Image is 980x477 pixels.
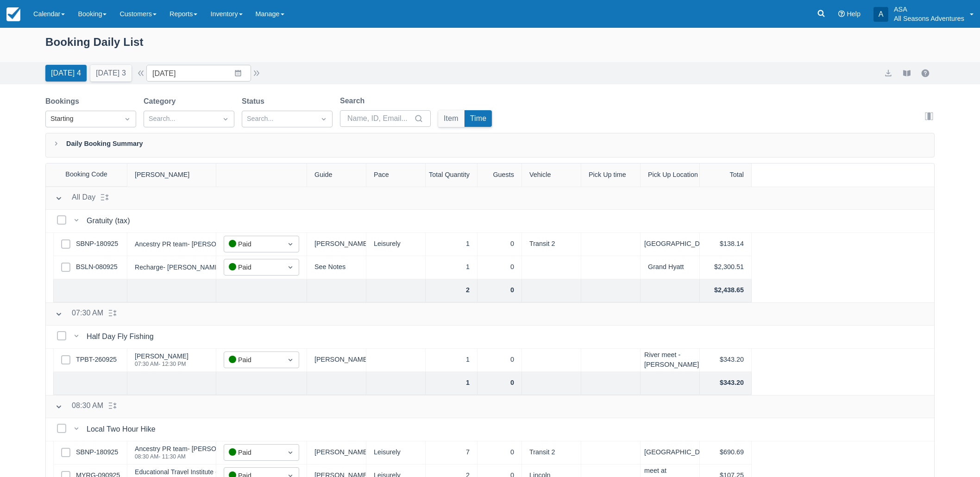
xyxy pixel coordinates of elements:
div: 1 [426,372,477,395]
div: Ancestry PR team- [PERSON_NAME] [135,446,245,452]
button: 08:30 AM [51,398,107,415]
div: [GEOGRAPHIC_DATA] [641,233,700,256]
button: Item [438,110,464,127]
div: $343.20 [700,372,752,395]
div: $138.14 [700,233,752,256]
button: [DATE] 4 [45,65,87,82]
div: 07:30 AM - 12:30 PM [135,361,188,367]
div: [PERSON_NAME] [307,349,366,372]
div: 0 [477,441,522,464]
a: BSLN-080925 [76,262,118,272]
label: Search [340,95,368,107]
button: All Day [51,190,99,207]
span: Dropdown icon [286,239,295,249]
div: Grand Hyatt [641,256,700,279]
label: Bookings [45,96,83,107]
div: [GEOGRAPHIC_DATA] [641,441,700,464]
div: Starting [50,114,114,124]
div: 0 [477,279,522,302]
img: checkfront-main-nav-mini-logo.png [6,7,20,21]
a: SBNP-180925 [76,239,118,249]
span: Dropdown icon [123,114,132,124]
div: 7 [426,441,477,464]
div: 0 [477,372,522,395]
span: Dropdown icon [286,263,295,272]
div: Guests [477,163,522,187]
label: Category [144,96,179,107]
div: 0 [477,256,522,279]
div: Booking Daily List [45,33,935,60]
button: export [883,68,894,79]
div: Half Day Fly Fishing [87,331,157,342]
div: [PERSON_NAME] [135,353,188,359]
div: Total [700,163,752,187]
button: 07:30 AM [51,306,107,322]
div: Local Two Hour Hike [87,424,159,435]
div: Gratuity (tax) [87,215,134,226]
span: Dropdown icon [286,355,295,364]
button: [DATE] 3 [90,65,132,82]
p: ASA [894,5,964,14]
div: Pace [366,163,426,187]
div: Leisurely [366,441,426,464]
span: Dropdown icon [221,114,230,124]
div: 0 [477,233,522,256]
a: TPBT-260925 [76,355,117,365]
div: Daily Booking Summary [45,133,935,157]
div: Pick Up time [581,163,641,187]
div: Paid [229,239,277,250]
div: $2,438.65 [700,279,752,302]
div: Paid [229,262,277,273]
div: Total Quantity [426,163,477,187]
div: Paid [229,447,277,458]
span: Help [847,10,861,18]
div: See Notes [307,256,366,279]
div: Leisurely [366,233,426,256]
div: [PERSON_NAME], [PERSON_NAME] [307,233,366,256]
div: $690.69 [700,441,752,464]
div: Paid [229,355,277,365]
div: 2 [426,279,477,302]
label: Status [242,96,268,107]
div: Vehicle [522,163,581,187]
div: Pick Up Location [641,163,700,187]
input: Name, ID, Email... [347,110,412,127]
button: Time [465,110,492,127]
p: All Seasons Adventures [894,14,964,23]
div: River meet - [PERSON_NAME] [641,349,700,372]
i: Help [838,11,845,17]
div: Ancestry PR team- [PERSON_NAME] [135,241,245,247]
div: 1 [426,233,477,256]
div: [PERSON_NAME], [PERSON_NAME] [307,441,366,464]
div: $343.20 [700,349,752,372]
span: Dropdown icon [319,114,328,124]
div: Transit 2 [522,441,581,464]
div: Guide [307,163,366,187]
input: Date [146,65,251,82]
div: Booking Code [46,163,127,186]
span: Dropdown icon [286,448,295,457]
div: [PERSON_NAME] [127,163,216,187]
div: A [873,7,888,22]
div: 1 [426,349,477,372]
div: 1 [426,256,477,279]
div: $2,300.51 [700,256,752,279]
div: Transit 2 [522,233,581,256]
div: 0 [477,349,522,372]
div: Recharge- [PERSON_NAME] [135,264,221,270]
div: Educational Travel Institute - Trace [PERSON_NAME] [135,469,291,475]
div: 08:30 AM - 11:30 AM [135,454,245,459]
a: SBNP-180925 [76,447,118,458]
